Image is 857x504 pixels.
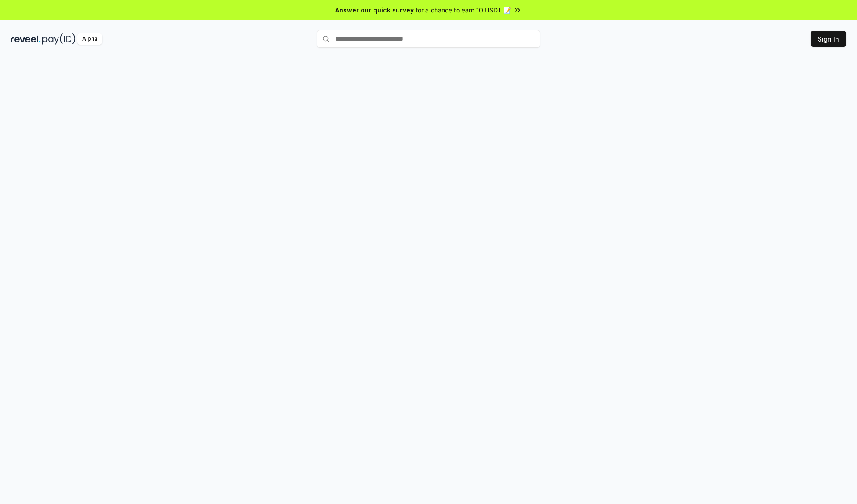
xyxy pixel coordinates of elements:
div: Alpha [77,33,102,45]
img: pay_id [42,33,75,45]
button: Sign In [811,31,846,47]
span: Answer our quick survey [335,5,414,15]
span: for a chance to earn 10 USDT 📝 [416,5,511,15]
img: reveel_dark [11,33,41,45]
